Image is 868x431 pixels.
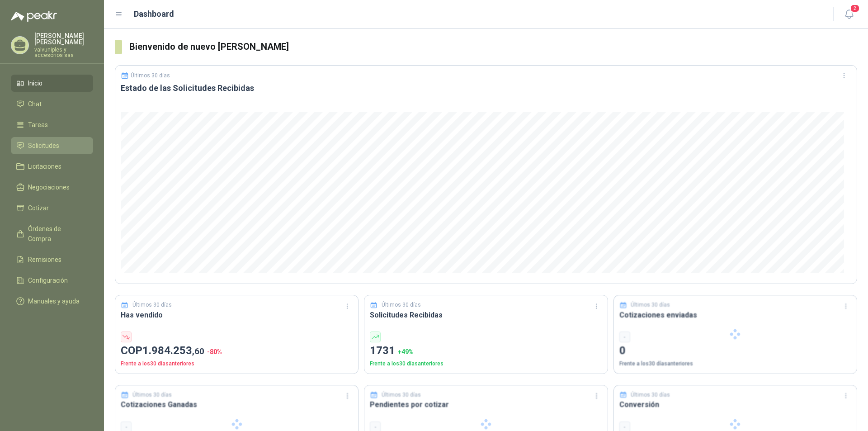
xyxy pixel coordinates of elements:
span: -80 % [207,348,222,355]
span: Negociaciones [28,182,70,192]
h3: Estado de las Solicitudes Recibidas [121,83,851,94]
a: Solicitudes [11,137,93,154]
button: 2 [841,6,857,23]
span: Inicio [28,78,42,88]
p: Últimos 30 días [382,301,421,309]
p: COP [121,342,353,360]
span: Licitaciones [28,161,61,171]
a: Chat [11,95,93,113]
h3: Bienvenido de nuevo [PERSON_NAME] [129,40,857,54]
h1: Dashboard [134,8,174,20]
img: Logo peakr [11,11,57,22]
p: Frente a los 30 días anteriores [121,360,353,368]
span: ,60 [192,346,204,356]
p: Últimos 30 días [132,301,172,309]
p: [PERSON_NAME] [PERSON_NAME] [34,33,93,45]
a: Manuales y ayuda [11,293,93,310]
span: + 49 % [398,348,414,355]
span: 1.984.253 [142,344,204,357]
span: Chat [28,99,42,109]
h3: Solicitudes Recibidas [370,309,602,321]
p: Frente a los 30 días anteriores [370,360,602,368]
h3: Has vendido [121,309,353,321]
a: Tareas [11,116,93,133]
a: Remisiones [11,251,93,268]
a: Negociaciones [11,179,93,196]
a: Cotizar [11,199,93,217]
span: Manuales y ayuda [28,296,80,306]
span: Solicitudes [28,141,59,151]
span: Configuración [28,275,68,285]
p: valvuniples y accesorios sas [34,47,93,58]
span: Órdenes de Compra [28,224,85,244]
a: Órdenes de Compra [11,220,93,247]
a: Licitaciones [11,158,93,175]
span: Remisiones [28,255,61,265]
span: Cotizar [28,203,49,213]
p: 1731 [370,342,602,360]
span: 2 [850,4,860,13]
a: Inicio [11,75,93,92]
a: Configuración [11,272,93,289]
p: Últimos 30 días [131,72,170,79]
span: Tareas [28,120,48,130]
